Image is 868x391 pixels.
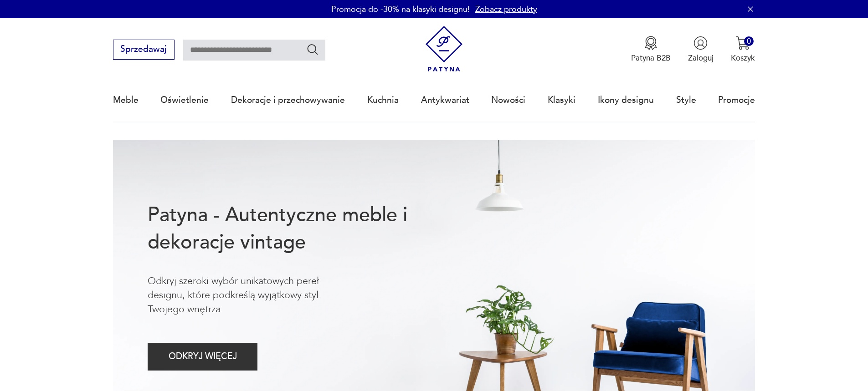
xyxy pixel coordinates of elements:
button: Zaloguj [688,36,714,63]
img: Ikonka użytkownika [693,36,708,50]
button: ODKRYJ WIĘCEJ [148,343,257,371]
div: 0 [744,36,754,46]
p: Odkryj szeroki wybór unikatowych pereł designu, które podkreślą wyjątkowy styl Twojego wnętrza. [148,274,355,317]
button: Sprzedawaj [113,40,175,60]
a: Ikony designu [598,79,654,121]
img: Ikona koszyka [736,36,750,50]
h1: Patyna - Autentyczne meble i dekoracje vintage [148,202,443,256]
button: Patyna B2B [631,36,671,63]
button: 0Koszyk [731,36,755,63]
a: Ikona medaluPatyna B2B [631,36,671,63]
img: Ikona medalu [644,36,658,50]
p: Patyna B2B [631,53,671,63]
p: Koszyk [731,53,755,63]
a: Nowości [491,79,525,121]
a: Sprzedawaj [113,46,175,54]
p: Promocja do -30% na klasyki designu! [331,4,470,15]
a: Style [676,79,696,121]
a: ODKRYJ WIĘCEJ [148,354,257,361]
a: Promocje [718,79,755,121]
a: Zobacz produkty [475,4,537,15]
a: Meble [113,79,139,121]
button: Szukaj [306,43,319,56]
img: Patyna - sklep z meblami i dekoracjami vintage [421,26,467,72]
a: Klasyki [548,79,575,121]
a: Kuchnia [367,79,399,121]
p: Zaloguj [688,53,714,63]
a: Dekoracje i przechowywanie [231,79,345,121]
a: Antykwariat [421,79,469,121]
a: Oświetlenie [160,79,209,121]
